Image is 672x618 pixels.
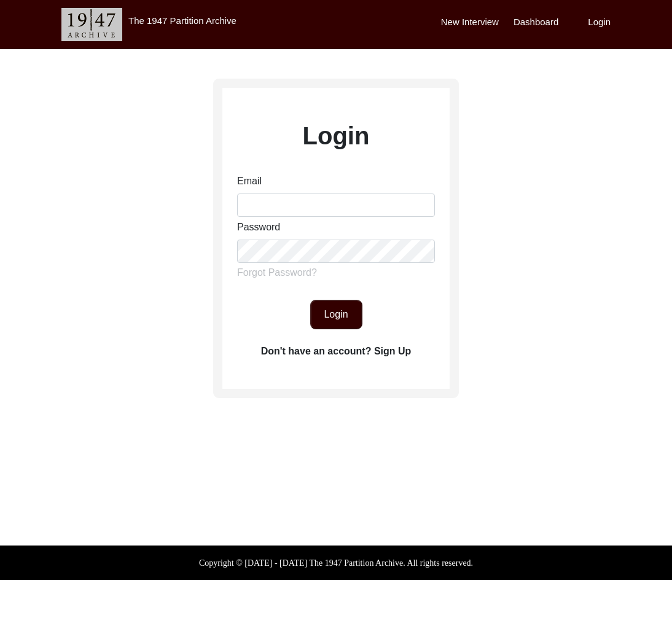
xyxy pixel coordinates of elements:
label: The 1947 Partition Archive [128,15,236,26]
label: Login [588,15,611,29]
label: Login [303,117,370,154]
label: Dashboard [514,15,558,29]
label: Forgot Password? [237,265,317,280]
label: Copyright © [DATE] - [DATE] The 1947 Partition Archive. All rights reserved. [199,557,473,569]
img: header-logo.png [61,8,122,41]
label: New Interview [441,15,499,29]
label: Don't have an account? Sign Up [261,344,412,359]
label: Password [237,220,280,235]
button: Login [310,300,362,329]
label: Email [237,174,262,189]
